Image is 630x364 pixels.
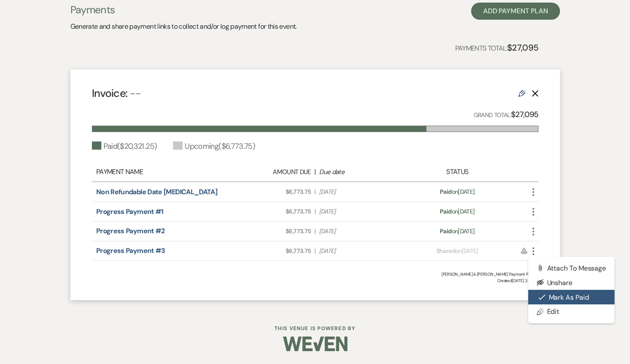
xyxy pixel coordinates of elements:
span: | [314,187,315,196]
a: Progress Payment #3 [96,246,165,255]
span: $6,773.75 [232,207,311,216]
div: Status [402,167,512,177]
div: Amount Due [232,167,311,177]
span: -- [130,86,141,100]
div: on [DATE] [402,227,512,236]
span: Created: [DATE] 2:57 PM [92,277,539,284]
p: Payments Total: [455,41,539,54]
a: Progress Payment #2 [96,226,165,235]
div: Paid ( $20,321.25 ) [92,141,157,152]
a: Non Refundable Date [MEDICAL_DATA] [96,187,217,196]
div: Upcoming ( $6,773.75 ) [173,141,255,152]
span: $6,773.75 [232,187,311,196]
span: | [314,247,315,256]
button: Mark as Paid [528,290,615,304]
strong: $27,095 [511,109,539,120]
span: [DATE] [319,207,398,216]
span: [DATE] [319,227,398,236]
h3: Payments [70,3,297,17]
p: Generate and share payment links to collect and/or log payment for this event. [70,21,297,32]
img: Weven Logo [283,329,347,359]
div: on [DATE] [402,187,512,196]
span: [DATE] [319,247,398,256]
a: Progress Payment #1 [96,207,164,216]
span: Paid [440,208,451,215]
span: Paid [440,188,451,196]
div: [PERSON_NAME] & [PERSON_NAME] Payment Plan #1 [92,271,539,277]
button: Attach to Message [528,261,615,276]
strong: $27,095 [507,42,539,53]
div: Payment Name [96,167,228,177]
p: Grand Total: [474,108,539,121]
span: | [314,227,315,236]
span: $6,773.75 [232,227,311,236]
div: on [DATE] [402,207,512,216]
button: Unshare [528,275,615,290]
div: | [228,167,403,177]
span: [DATE] [319,187,398,196]
button: Add Payment Plan [471,3,560,20]
span: | [314,207,315,216]
div: on [DATE] [402,247,512,256]
span: $6,773.75 [232,247,311,256]
div: Due date [319,167,398,177]
span: Shared [436,247,455,255]
span: Paid [440,227,451,235]
a: Edit [528,304,615,319]
h4: Invoice: [92,86,141,101]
